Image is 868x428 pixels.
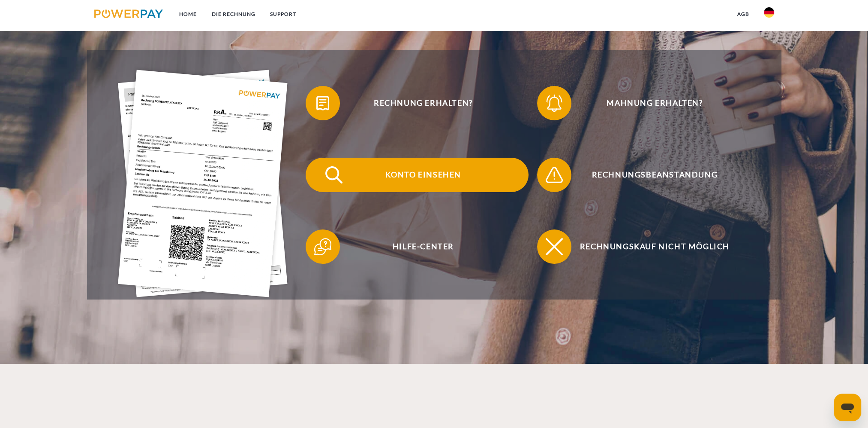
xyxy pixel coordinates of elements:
[306,229,529,264] button: Hilfe-Center
[730,6,757,22] a: agb
[834,394,861,421] iframe: Schaltfläche zum Öffnen des Messaging-Fensters
[172,6,204,22] a: Home
[318,158,528,192] span: Konto einsehen
[544,236,565,257] img: qb_close.svg
[204,6,262,22] a: DIE RECHNUNG
[537,229,760,264] button: Rechnungskauf nicht möglich
[537,86,760,120] button: Mahnung erhalten?
[550,86,760,120] span: Mahnung erhalten?
[323,164,345,186] img: qb_search.svg
[318,86,528,120] span: Rechnung erhalten?
[550,229,760,264] span: Rechnungskauf nicht möglich
[318,229,528,264] span: Hilfe-Center
[764,7,774,18] img: de
[306,158,529,192] button: Konto einsehen
[94,9,163,18] img: logo-powerpay.svg
[537,158,760,192] button: Rechnungsbeanstandung
[306,86,529,120] button: Rechnung erhalten?
[262,6,303,22] a: SUPPORT
[550,158,760,192] span: Rechnungsbeanstandung
[312,236,333,257] img: qb_help.svg
[118,70,288,297] img: single_invoice_powerpay_de.jpg
[312,92,333,114] img: qb_bill.svg
[544,164,565,186] img: qb_warning.svg
[544,92,565,114] img: qb_bell.svg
